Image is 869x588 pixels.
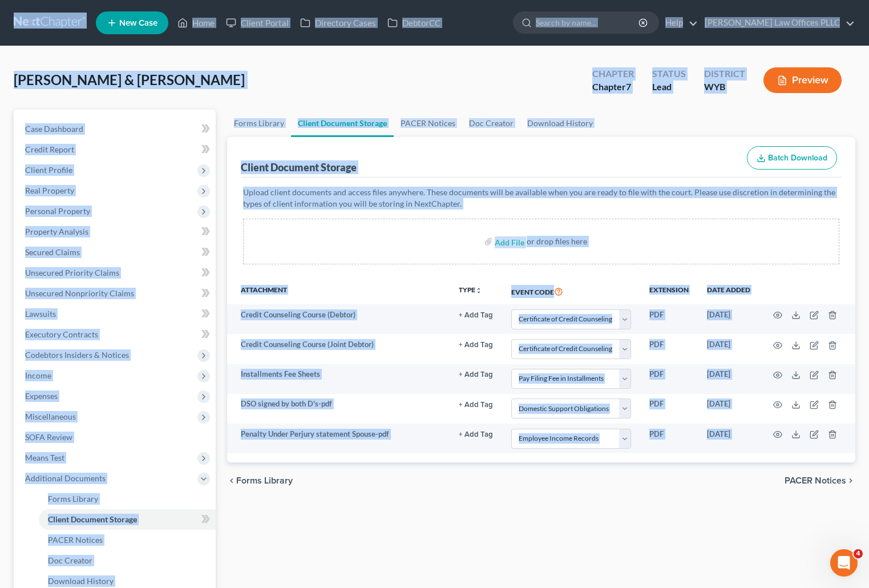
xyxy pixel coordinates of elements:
[459,398,493,409] a: + Add Tag
[698,304,759,334] td: [DATE]
[520,110,600,137] a: Download History
[25,124,83,134] span: Case Dashboard
[39,550,216,571] a: Doc Creator
[747,146,837,170] button: Batch Download
[39,489,216,509] a: Forms Library
[172,13,220,33] a: Home
[294,13,382,33] a: Directory Cases
[16,304,216,324] a: Lawsuits
[14,71,245,88] span: [PERSON_NAME] & [PERSON_NAME]
[16,427,216,448] a: SOFA Review
[459,431,493,438] button: + Add Tag
[698,394,759,424] td: [DATE]
[16,324,216,345] a: Executory Contracts
[698,424,759,453] td: [DATE]
[459,312,493,319] button: + Add Tag
[640,424,698,453] td: PDF
[854,549,863,558] span: 4
[704,67,745,80] div: District
[475,287,482,294] i: unfold_more
[459,429,493,440] a: + Add Tag
[220,13,294,33] a: Client Portal
[536,12,640,33] input: Search by name...
[640,304,698,334] td: PDF
[459,369,493,380] a: + Add Tag
[660,13,698,33] a: Help
[236,476,293,485] span: Forms Library
[785,476,846,485] span: PACER Notices
[227,278,450,304] th: Attachment
[25,391,58,401] span: Expenses
[16,242,216,263] a: Secured Claims
[16,283,216,304] a: Unsecured Nonpriority Claims
[227,476,236,485] i: chevron_left
[640,334,698,364] td: PDF
[25,370,51,380] span: Income
[382,13,446,33] a: DebtorCC
[227,304,450,334] td: Credit Counseling Course (Debtor)
[227,110,291,137] a: Forms Library
[459,401,493,409] button: + Add Tag
[243,187,839,210] p: Upload client documents and access files anywhere. These documents will be available when you are...
[785,476,855,485] button: PACER Notices chevron_right
[459,287,482,294] button: TYPEunfold_more
[25,227,88,236] span: Property Analysis
[527,236,587,247] div: or drop files here
[25,432,72,442] span: SOFA Review
[25,473,106,483] span: Additional Documents
[25,309,56,319] span: Lawsuits
[25,144,74,154] span: Credit Report
[227,424,450,453] td: Penalty Under Perjury statement Spouse-pdf
[698,278,759,304] th: Date added
[39,509,216,530] a: Client Document Storage
[626,81,631,92] span: 7
[48,576,114,586] span: Download History
[16,221,216,242] a: Property Analysis
[25,350,129,360] span: Codebtors Insiders & Notices
[227,394,450,424] td: DSO signed by both D's-pdf
[48,494,98,504] span: Forms Library
[592,80,634,94] div: Chapter
[652,80,686,94] div: Lead
[48,555,92,565] span: Doc Creator
[704,80,745,94] div: WYB
[291,110,394,137] a: Client Document Storage
[227,364,450,394] td: Installments Fee Sheets
[25,268,119,277] span: Unsecured Priority Claims
[394,110,462,137] a: PACER Notices
[227,334,450,364] td: Credit Counseling Course (Joint Debtor)
[227,476,293,485] button: chevron_left Forms Library
[846,476,855,485] i: chevron_right
[699,13,855,33] a: [PERSON_NAME] Law Offices PLLC
[25,247,80,257] span: Secured Claims
[241,160,357,174] div: Client Document Storage
[830,549,858,577] iframe: Intercom live chat
[16,263,216,283] a: Unsecured Priority Claims
[459,341,493,349] button: + Add Tag
[652,67,686,80] div: Status
[25,165,72,175] span: Client Profile
[640,278,698,304] th: Extension
[698,364,759,394] td: [DATE]
[25,329,98,339] span: Executory Contracts
[25,186,74,195] span: Real Property
[768,153,827,163] span: Batch Download
[459,339,493,350] a: + Add Tag
[25,453,64,462] span: Means Test
[48,514,137,524] span: Client Document Storage
[48,535,103,545] span: PACER Notices
[16,119,216,139] a: Case Dashboard
[640,364,698,394] td: PDF
[16,139,216,160] a: Credit Report
[459,371,493,378] button: + Add Tag
[462,110,520,137] a: Doc Creator
[119,19,157,27] span: New Case
[592,67,634,80] div: Chapter
[25,288,134,298] span: Unsecured Nonpriority Claims
[698,334,759,364] td: [DATE]
[763,67,842,93] button: Preview
[25,412,76,421] span: Miscellaneous
[25,206,90,216] span: Personal Property
[459,309,493,320] a: + Add Tag
[39,530,216,550] a: PACER Notices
